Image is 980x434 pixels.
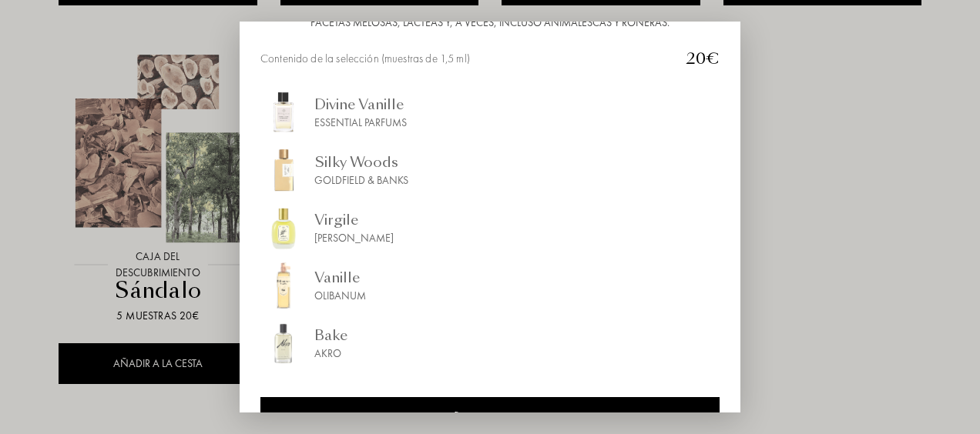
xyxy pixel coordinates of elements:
[260,320,720,366] a: img_sommelierBakeAkro
[260,89,720,135] a: img_sommelierDivine VanilleEssential Parfums
[260,205,720,251] a: img_sommelierVirgile[PERSON_NAME]
[314,267,366,288] div: Vanille
[260,50,673,68] div: Contenido de la selección (muestras de 1,5 ml)
[673,47,720,70] div: 20€
[260,147,307,193] img: img_sommelier
[260,147,720,193] a: img_sommelierSilky WoodsGoldfield & Banks
[260,262,720,309] a: img_sommelierVanilleOlibanum
[314,288,366,304] div: Olibanum
[260,320,307,366] img: img_sommelier
[314,94,407,115] div: Divine Vanille
[260,205,307,251] img: img_sommelier
[314,115,407,131] div: Essential Parfums
[314,172,408,189] div: Goldfield & Banks
[314,209,394,230] div: Virgile
[260,262,307,309] img: img_sommelier
[314,346,347,362] div: Akro
[314,152,408,172] div: Silky Woods
[260,89,307,135] img: img_sommelier
[314,230,394,246] div: [PERSON_NAME]
[314,325,347,346] div: Bake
